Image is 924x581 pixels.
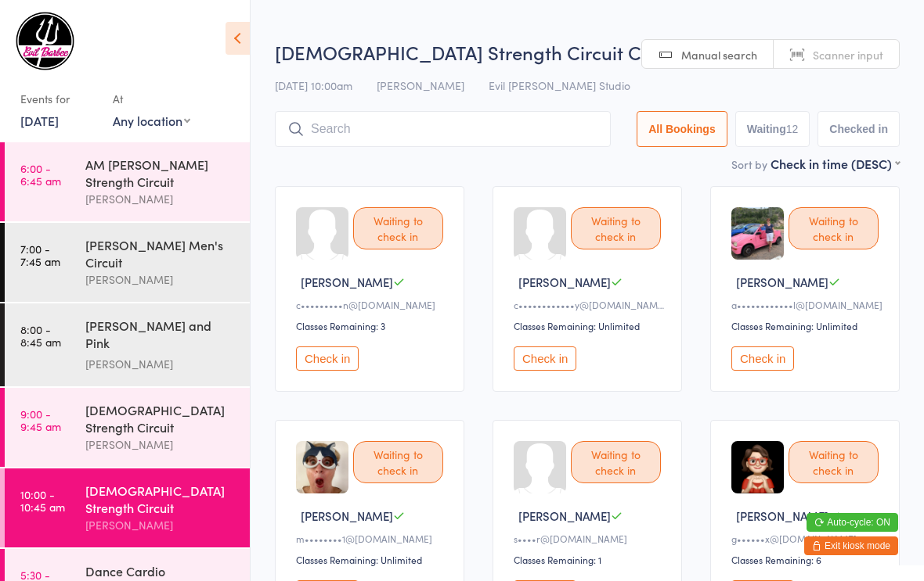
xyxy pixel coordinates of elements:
div: Classes Remaining: 6 [731,553,883,566]
div: g••••••x@[DOMAIN_NAME] [731,532,883,545]
img: image1653516606.png [731,441,784,493]
h2: [DEMOGRAPHIC_DATA] Strength Circuit Check-in [275,39,900,65]
div: [PERSON_NAME] [85,516,236,534]
span: [PERSON_NAME] [518,274,611,290]
div: Waiting to check in [789,207,879,249]
div: c•••••••••n@[DOMAIN_NAME] [296,298,448,311]
div: [DEMOGRAPHIC_DATA] Strength Circuit [85,401,236,436]
span: [PERSON_NAME] [301,507,393,524]
button: Waiting12 [735,111,810,147]
img: image1653453862.png [731,207,784,260]
time: 10:00 - 10:45 am [20,488,65,513]
label: Sort by [731,156,767,172]
a: 6:00 -6:45 amAM [PERSON_NAME] Strength Circuit[PERSON_NAME] [5,142,250,221]
button: All Bookings [637,111,727,147]
button: Checked in [818,111,900,147]
button: Check in [514,346,576,371]
div: [PERSON_NAME] and Pink [DEMOGRAPHIC_DATA] [85,317,236,355]
span: Scanner input [813,47,883,63]
span: [PERSON_NAME] [736,507,828,524]
div: [PERSON_NAME] [85,190,236,208]
a: 8:00 -8:45 am[PERSON_NAME] and Pink [DEMOGRAPHIC_DATA][PERSON_NAME] [5,303,250,386]
div: Waiting to check in [571,441,661,483]
span: [PERSON_NAME] [377,77,464,93]
img: Evil Barbee Personal Training [16,12,74,70]
span: [PERSON_NAME] [301,274,393,290]
div: Waiting to check in [789,441,879,483]
button: Check in [731,346,794,371]
time: 6:00 - 6:45 am [20,162,61,187]
img: image1653474175.png [296,441,348,493]
div: Classes Remaining: Unlimited [731,319,883,332]
div: Classes Remaining: 1 [514,553,666,566]
span: [DATE] 10:00am [275,77,352,93]
div: a••••••••••••l@[DOMAIN_NAME] [731,298,883,311]
div: Events for [20,86,97,112]
div: Check in time (DESC) [771,155,900,172]
a: [DATE] [20,112,59,129]
div: Waiting to check in [571,207,661,249]
button: Exit kiosk mode [804,536,898,555]
div: Classes Remaining: Unlimited [514,319,666,332]
div: AM [PERSON_NAME] Strength Circuit [85,156,236,190]
div: Dance Cardio [85,562,236,579]
div: [PERSON_NAME] [85,436,236,454]
div: [PERSON_NAME] Men's Circuit [85,236,236,271]
input: Search [275,111,611,147]
div: s••••r@[DOMAIN_NAME] [514,532,666,545]
div: Waiting to check in [353,441,443,483]
a: 7:00 -7:45 am[PERSON_NAME] Men's Circuit[PERSON_NAME] [5,223,250,302]
div: [PERSON_NAME] [85,355,236,373]
span: Evil [PERSON_NAME] Studio [489,77,630,93]
button: Check in [296,346,359,371]
div: c••••••••••••y@[DOMAIN_NAME] [514,298,666,311]
div: At [113,86,190,112]
span: Manual search [681,47,757,63]
div: [DEMOGRAPHIC_DATA] Strength Circuit [85,482,236,516]
div: Classes Remaining: 3 [296,319,448,332]
div: Waiting to check in [353,207,443,249]
time: 7:00 - 7:45 am [20,242,60,267]
div: Classes Remaining: Unlimited [296,553,448,566]
time: 9:00 - 9:45 am [20,407,61,432]
div: m••••••••1@[DOMAIN_NAME] [296,532,448,545]
span: [PERSON_NAME] [736,274,828,290]
a: 10:00 -10:45 am[DEMOGRAPHIC_DATA] Strength Circuit[PERSON_NAME] [5,468,250,547]
div: [PERSON_NAME] [85,271,236,289]
div: Any location [113,112,190,129]
a: 9:00 -9:45 am[DEMOGRAPHIC_DATA] Strength Circuit[PERSON_NAME] [5,388,250,467]
time: 8:00 - 8:45 am [20,323,61,348]
button: Auto-cycle: ON [807,513,898,532]
div: 12 [786,123,799,135]
span: [PERSON_NAME] [518,507,611,524]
